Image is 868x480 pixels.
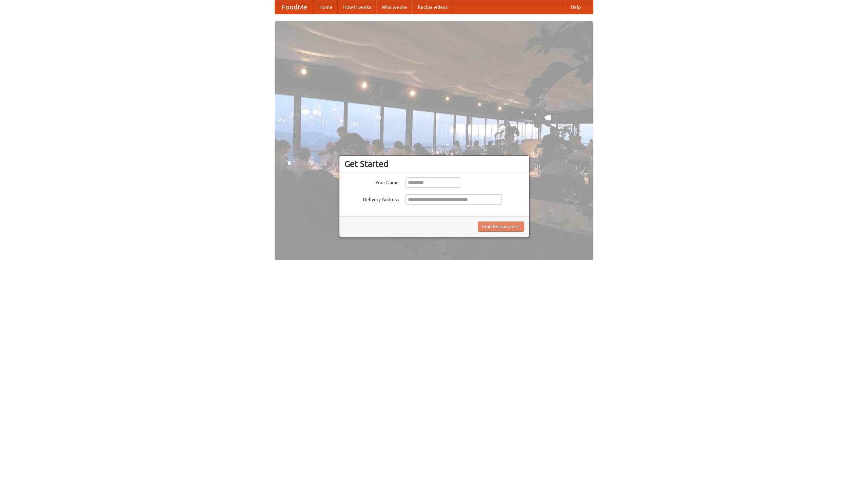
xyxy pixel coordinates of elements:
a: FoodMe [275,0,314,14]
a: Recipe videos [412,0,453,14]
button: Find Restaurants! [478,222,524,232]
a: How it works [338,0,376,14]
label: Your Name [344,177,399,186]
label: Delivery Address [344,194,399,203]
a: Home [314,0,338,14]
a: Who we are [376,0,412,14]
h3: Get Started [344,159,524,169]
a: Help [565,0,586,14]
